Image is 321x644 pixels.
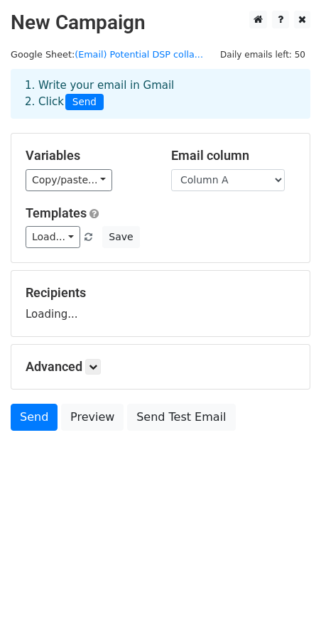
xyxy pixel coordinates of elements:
span: Daily emails left: 50 [215,47,310,63]
a: Daily emails left: 50 [215,49,310,60]
div: 1. Write your email in Gmail 2. Click [14,77,307,110]
a: Preview [61,404,124,431]
h5: Advanced [26,359,295,375]
a: Copy/paste... [26,169,112,191]
a: Send [11,404,58,431]
button: Save [102,226,139,248]
span: Send [65,94,104,111]
h2: New Campaign [11,11,310,35]
small: Google Sheet: [11,49,203,60]
a: Templates [26,205,87,220]
h5: Variables [26,148,150,163]
a: Send Test Email [127,404,235,431]
h5: Email column [171,148,295,163]
div: Loading... [26,285,295,322]
h5: Recipients [26,285,295,301]
a: (Email) Potential DSP colla... [75,49,203,60]
a: Load... [26,226,80,248]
